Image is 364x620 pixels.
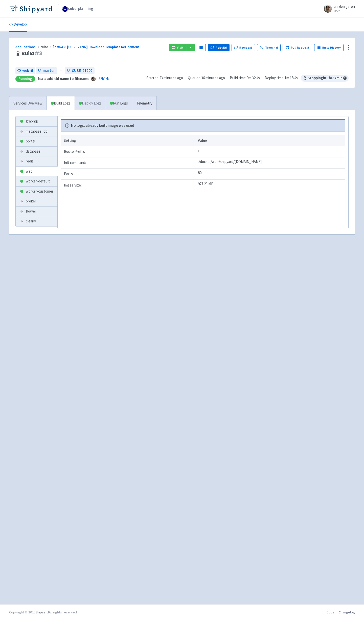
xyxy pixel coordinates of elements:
[9,17,27,32] a: Develop
[16,216,57,226] a: clearly
[16,136,57,146] a: portal
[15,76,35,82] div: Running
[97,76,109,81] a: b68b14c
[196,169,345,180] td: 80
[196,157,345,169] td: ./docker/web/shipyard/[DOMAIN_NAME]
[34,50,42,57] span: # 3
[61,157,196,169] td: Init command:
[9,96,47,110] a: Services Overview
[232,44,255,51] button: Rowboat
[188,75,225,80] span: Queued
[47,96,75,110] a: Build Logs
[61,146,196,157] td: Route Prefix:
[285,75,298,81] span: 1m 18.4s
[61,169,196,180] td: Ports:
[16,167,57,176] a: web
[36,67,57,74] a: master
[16,156,57,166] a: redis
[9,5,52,13] img: Shipyard logo
[283,44,312,51] a: Pull Request
[208,44,230,51] button: Rebuild
[16,187,57,196] a: worker-customer
[247,75,260,81] span: 9m 32.4s
[35,610,49,614] a: Shipyard
[201,75,225,80] time: 36 minutes ago
[257,44,281,51] a: Terminal
[22,68,29,74] span: web
[72,68,93,74] span: CUBE-21202
[327,610,334,614] a: Docs
[16,116,57,126] a: graphql
[59,68,63,74] span: ←
[146,75,183,80] span: Started
[65,67,95,74] a: CUBE-21202
[15,45,40,49] a: Applications
[16,127,57,136] a: metabase_db
[321,5,355,13] a: alexbergeron User
[58,4,97,13] a: cube-planning
[43,68,55,74] span: master
[301,75,349,82] span: Stopping in 1 hr 57 min
[61,180,196,191] td: Image Size:
[334,4,355,9] span: alexbergeron
[71,123,134,129] b: No logs: already built image was used
[196,146,345,157] td: /
[15,67,35,74] a: web
[230,75,246,81] span: Build time
[16,147,57,156] a: database
[61,135,196,146] th: Setting
[265,75,284,81] span: Deploy time
[9,610,78,615] div: Copyright © 2025 All rights reserved.
[106,96,132,110] a: Run Logs
[21,51,42,56] span: Build
[177,46,184,50] span: Visit
[314,44,344,51] a: Build History
[169,44,186,51] a: Visit
[196,180,345,191] td: 977.23 MB
[16,206,57,216] a: flower
[132,96,156,110] a: Telemetry
[16,176,57,186] a: worker-default
[334,9,355,13] small: User
[339,610,355,614] a: Changelog
[146,75,349,82] div: · · ·
[159,75,183,80] time: 23 minutes ago
[75,96,106,110] a: Deploy Logs
[38,76,89,81] strong: feat: add tld name to filename
[196,135,345,146] th: Value
[197,44,206,51] button: Pause
[16,196,57,206] a: broker
[53,45,140,49] a: #6435 [CUBE-21202] Download Template Refinement
[40,45,53,49] span: cube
